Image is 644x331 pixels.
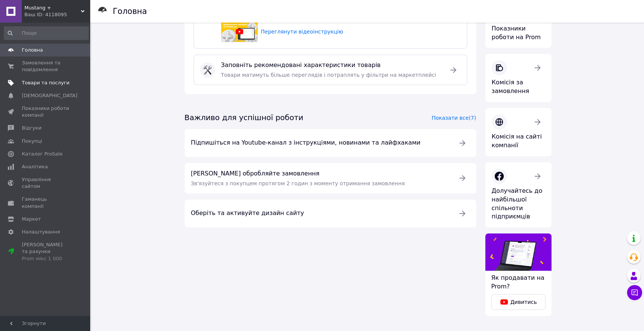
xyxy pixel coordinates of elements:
[194,55,467,85] a: :hammer_and_wrench:Заповніть рекомендовані характеристики товарівТовари матимуть більше перегляді...
[22,59,70,73] span: Замовлення та повідомлення
[22,138,42,145] span: Покупці
[185,129,476,157] a: Підпишіться на Youtube-канал з інструкціями, новинами та лайфхаками
[191,209,449,218] span: Оберіть та активуйте дизайн сайту
[492,133,542,149] span: Комісія на сайті компанії
[492,187,542,220] span: Долучайтесь до найбільшої спільноти підприємців
[485,233,552,271] img: Laptop
[22,105,70,119] span: Показники роботи компанії
[492,79,529,95] span: Комісія за замовлення
[221,20,440,44] a: video previewПереглянути відеоінструкцію
[627,285,642,300] button: Чат з покупцем
[485,162,552,227] a: Долучайтесь до найбільшої спільноти підприємців
[491,274,544,290] span: Як продавати на Prom?
[221,72,436,78] span: Товари матимуть більше переглядів і потраплять у фільтри на маркетплейсі
[185,163,476,194] a: [PERSON_NAME] обробляйте замовленняЗв'язуйтеся з покупцем протягом 2 годин з моменту отримання за...
[22,92,77,99] span: [DEMOGRAPHIC_DATA]
[191,139,449,147] span: Підпишіться на Youtube-канал з інструкціями, новинами та лайфхаками
[22,79,70,86] span: Товари та послуги
[22,176,70,190] span: Управління сайтом
[191,169,449,178] span: [PERSON_NAME] обробляйте замовлення
[22,255,70,262] div: Prom мікс 1 000
[221,21,258,42] img: video preview
[191,180,405,186] span: Зв'язуйтеся з покупцем протягом 2 годин з моменту отримання замовлення
[492,25,541,41] span: Показники роботи на Prom
[261,29,343,35] span: Переглянути відеоінструкцію
[22,229,60,235] span: Налаштування
[485,108,552,156] a: Комісія на сайті компанії
[221,61,440,70] span: Заповніть рекомендовані характеристики товарів
[185,113,303,122] span: Важливо для успішної роботи
[203,66,212,75] img: :hammer_and_wrench:
[22,125,41,131] span: Відгуки
[22,216,41,223] span: Маркет
[113,7,147,16] h1: Головна
[491,294,546,310] a: Дивитись
[485,54,552,102] a: Комісія за замовлення
[432,115,476,121] a: Показати все (7)
[24,11,90,18] div: Ваш ID: 4118095
[22,151,62,157] span: Каталог ProSale
[22,47,43,53] span: Головна
[22,163,48,170] span: Аналітика
[24,5,81,11] span: Mustang +
[4,26,89,40] input: Пошук
[22,196,70,209] span: Гаманець компанії
[22,241,70,262] span: [PERSON_NAME] та рахунки
[185,200,476,227] a: Оберіть та активуйте дизайн сайту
